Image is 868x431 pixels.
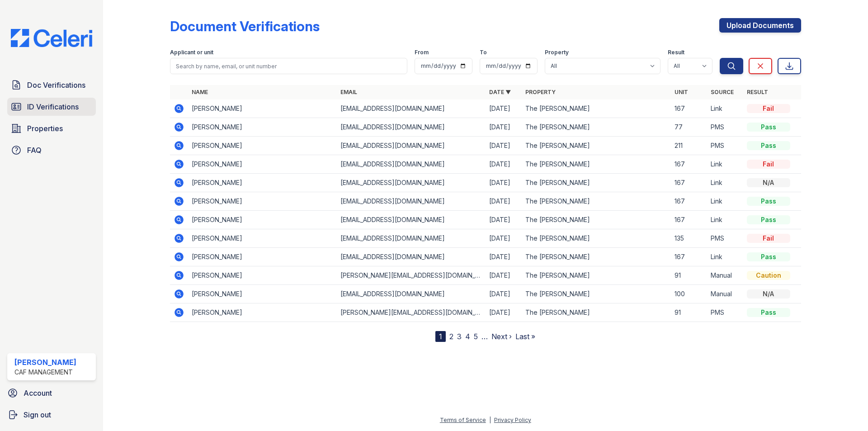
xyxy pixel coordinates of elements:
[671,211,707,229] td: 167
[7,98,96,116] a: ID Verifications
[188,174,337,192] td: [PERSON_NAME]
[486,192,522,211] td: [DATE]
[27,123,63,134] span: Properties
[188,211,337,229] td: [PERSON_NAME]
[337,285,486,303] td: [EMAIL_ADDRESS][DOMAIN_NAME]
[188,118,337,137] td: [PERSON_NAME]
[668,49,684,56] label: Result
[747,104,790,113] div: Fail
[671,137,707,155] td: 211
[671,248,707,266] td: 167
[522,229,670,248] td: The [PERSON_NAME]
[747,89,768,95] a: Result
[170,58,407,74] input: Search by name, email, or unit number
[747,123,790,132] div: Pass
[522,99,670,118] td: The [PERSON_NAME]
[719,18,801,33] a: Upload Documents
[494,417,531,423] a: Privacy Policy
[707,285,743,303] td: Manual
[486,155,522,174] td: [DATE]
[337,248,486,266] td: [EMAIL_ADDRESS][DOMAIN_NAME]
[522,211,670,229] td: The [PERSON_NAME]
[4,406,99,424] a: Sign out
[188,99,337,118] td: [PERSON_NAME]
[188,137,337,155] td: [PERSON_NAME]
[337,118,486,137] td: [EMAIL_ADDRESS][DOMAIN_NAME]
[188,155,337,174] td: [PERSON_NAME]
[522,118,670,137] td: The [PERSON_NAME]
[707,174,743,192] td: Link
[457,332,462,341] a: 3
[671,99,707,118] td: 167
[486,266,522,285] td: [DATE]
[747,215,790,224] div: Pass
[491,332,512,341] a: Next ›
[522,303,670,322] td: The [PERSON_NAME]
[525,89,556,95] a: Property
[188,266,337,285] td: [PERSON_NAME]
[337,211,486,229] td: [EMAIL_ADDRESS][DOMAIN_NAME]
[24,409,51,420] span: Sign out
[747,308,790,317] div: Pass
[671,266,707,285] td: 91
[7,76,96,94] a: Doc Verifications
[707,118,743,137] td: PMS
[671,174,707,192] td: 167
[522,266,670,285] td: The [PERSON_NAME]
[747,160,790,169] div: Fail
[671,192,707,211] td: 167
[337,266,486,285] td: [PERSON_NAME][EMAIL_ADDRESS][DOMAIN_NAME]
[188,248,337,266] td: [PERSON_NAME]
[192,89,208,95] a: Name
[522,248,670,266] td: The [PERSON_NAME]
[440,417,486,423] a: Terms of Service
[27,101,79,112] span: ID Verifications
[671,118,707,137] td: 77
[747,197,790,206] div: Pass
[7,119,96,137] a: Properties
[188,229,337,248] td: [PERSON_NAME]
[671,303,707,322] td: 91
[707,211,743,229] td: Link
[486,137,522,155] td: [DATE]
[188,285,337,303] td: [PERSON_NAME]
[522,174,670,192] td: The [PERSON_NAME]
[522,192,670,211] td: The [PERSON_NAME]
[707,192,743,211] td: Link
[415,49,429,56] label: From
[337,192,486,211] td: [EMAIL_ADDRESS][DOMAIN_NAME]
[14,368,76,377] div: CAF Management
[480,49,487,56] label: To
[27,80,85,90] span: Doc Verifications
[747,271,790,280] div: Caution
[337,99,486,118] td: [EMAIL_ADDRESS][DOMAIN_NAME]
[486,118,522,137] td: [DATE]
[170,18,320,34] div: Document Verifications
[671,155,707,174] td: 167
[545,49,569,56] label: Property
[711,89,734,95] a: Source
[481,331,488,342] span: …
[449,332,453,341] a: 2
[340,89,357,95] a: Email
[4,384,99,402] a: Account
[486,99,522,118] td: [DATE]
[486,229,522,248] td: [DATE]
[522,137,670,155] td: The [PERSON_NAME]
[486,211,522,229] td: [DATE]
[707,266,743,285] td: Manual
[7,141,96,159] a: FAQ
[522,155,670,174] td: The [PERSON_NAME]
[707,248,743,266] td: Link
[337,303,486,322] td: [PERSON_NAME][EMAIL_ADDRESS][DOMAIN_NAME]
[188,192,337,211] td: [PERSON_NAME]
[707,303,743,322] td: PMS
[486,285,522,303] td: [DATE]
[474,332,478,341] a: 5
[188,303,337,322] td: [PERSON_NAME]
[24,388,52,398] span: Account
[675,89,688,95] a: Unit
[707,229,743,248] td: PMS
[747,252,790,261] div: Pass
